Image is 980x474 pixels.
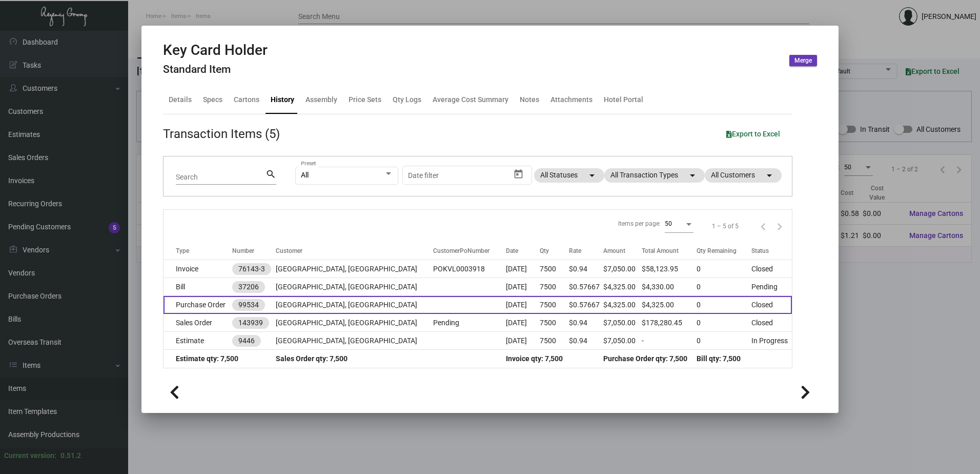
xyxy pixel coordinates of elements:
div: Items per page: [618,219,661,228]
div: Details [169,94,192,105]
div: Qty [540,246,569,255]
td: 7500 [540,278,569,296]
div: Number [232,246,275,255]
td: Closed [751,314,792,332]
td: 7500 [540,332,569,350]
div: Attachments [550,94,593,105]
div: Type [176,246,189,255]
button: Previous page [755,218,771,234]
td: $178,280.45 [642,314,697,332]
td: Pending [433,314,506,332]
td: [DATE] [506,314,540,332]
td: Closed [751,260,792,278]
h4: Standard Item [163,63,268,76]
td: $4,325.00 [603,278,642,296]
div: Rate [569,246,581,255]
mat-icon: arrow_drop_down [586,169,598,182]
mat-chip: 9446 [232,335,261,347]
span: Export to Excel [726,130,780,138]
td: Sales Order [164,314,232,332]
button: Next page [771,218,788,234]
mat-icon: search [266,168,276,181]
span: Invoice qty: 7,500 [506,354,563,363]
td: $7,050.00 [603,260,642,278]
td: $0.94 [569,260,603,278]
div: Qty Remaining [697,246,751,255]
div: Assembly [305,94,337,105]
button: Merge [789,55,817,66]
span: Bill qty: 7,500 [697,354,741,363]
td: 7500 [540,314,569,332]
div: 1 – 5 of 5 [712,222,739,231]
td: Pending [751,278,792,296]
div: Amount [603,246,625,255]
mat-select: Items per page: [665,220,693,228]
td: - [642,332,697,350]
div: Qty Logs [393,94,421,105]
input: End date [448,171,498,180]
td: 7500 [540,260,569,278]
td: POKVL0003918 [433,260,506,278]
span: Sales Order qty: 7,500 [276,354,348,363]
td: $4,325.00 [603,296,642,314]
span: 50 [665,220,672,227]
td: $7,050.00 [603,332,642,350]
div: Notes [520,94,539,105]
div: History [271,94,294,105]
td: [GEOGRAPHIC_DATA], [GEOGRAPHIC_DATA] [276,332,433,350]
td: 0 [697,260,751,278]
span: All [301,171,309,179]
div: Price Sets [349,94,381,105]
td: Bill [164,278,232,296]
mat-chip: 99534 [232,299,265,311]
div: Transaction Items (5) [163,125,280,143]
mat-icon: arrow_drop_down [763,169,775,182]
mat-chip: 76143-3 [232,263,271,275]
td: [DATE] [506,278,540,296]
td: [GEOGRAPHIC_DATA], [GEOGRAPHIC_DATA] [276,260,433,278]
div: Status [751,246,769,255]
button: Export to Excel [718,125,788,143]
mat-chip: 143939 [232,317,269,329]
span: Purchase Order qty: 7,500 [603,354,687,363]
td: Estimate [164,332,232,350]
div: Total Amount [642,246,679,255]
div: Amount [603,246,642,255]
td: Invoice [164,260,232,278]
td: [DATE] [506,260,540,278]
h2: Key Card Holder [163,42,268,59]
div: Cartons [234,94,259,105]
div: Qty Remaining [697,246,737,255]
button: Open calendar [511,166,527,182]
td: [DATE] [506,296,540,314]
span: Merge [794,56,812,65]
td: [DATE] [506,332,540,350]
td: 7500 [540,296,569,314]
div: Current version: [4,450,56,461]
div: Total Amount [642,246,697,255]
td: $0.57667 [569,278,603,296]
div: Status [751,246,792,255]
div: Hotel Portal [604,94,643,105]
div: 0.51.2 [60,450,81,461]
mat-icon: arrow_drop_down [686,169,699,182]
div: CustomerPoNumber [433,246,506,255]
td: $0.94 [569,332,603,350]
input: Start date [408,171,440,180]
mat-chip: 37206 [232,281,265,293]
td: $4,325.00 [642,296,697,314]
td: Purchase Order [164,296,232,314]
td: $4,330.00 [642,278,697,296]
td: 0 [697,332,751,350]
span: Estimate qty: 7,500 [176,354,238,363]
td: $7,050.00 [603,314,642,332]
td: $58,123.95 [642,260,697,278]
td: [GEOGRAPHIC_DATA], [GEOGRAPHIC_DATA] [276,314,433,332]
td: $0.94 [569,314,603,332]
div: Number [232,246,254,255]
div: Customer [276,246,433,255]
mat-chip: All Customers [705,168,782,183]
td: In Progress [751,332,792,350]
td: $0.57667 [569,296,603,314]
div: Date [506,246,518,255]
